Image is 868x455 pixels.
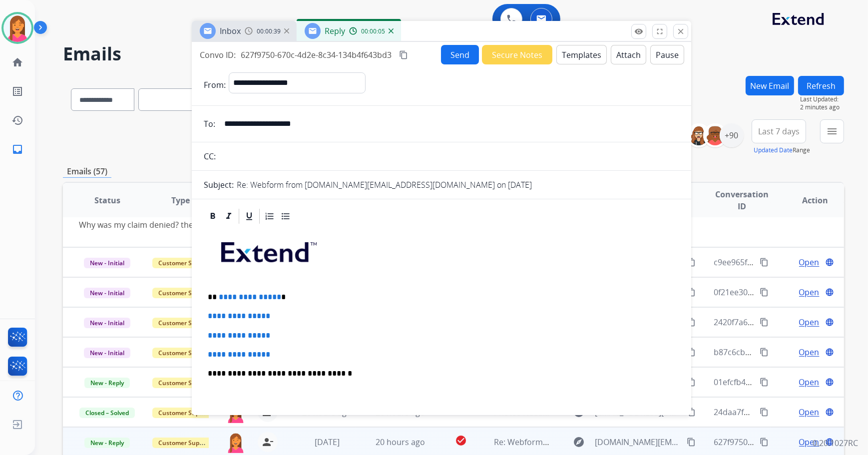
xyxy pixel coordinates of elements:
[826,125,838,137] mat-icon: menu
[687,438,696,447] mat-icon: content_copy
[315,437,340,448] span: [DATE]
[278,209,293,224] div: Bullet List
[11,56,23,68] mat-icon: home
[687,288,696,297] mat-icon: content_copy
[441,45,479,64] button: Send
[771,183,844,218] th: Action
[262,436,274,448] mat-icon: person_remove
[760,318,769,327] mat-icon: content_copy
[760,288,769,297] mat-icon: content_copy
[799,436,820,448] span: Open
[63,165,111,178] p: Emails (57)
[237,179,532,191] p: Re: Webform from [DOMAIN_NAME][EMAIL_ADDRESS][DOMAIN_NAME] on [DATE]
[813,437,858,449] p: 0.20.1027RC
[220,25,241,36] span: Inbox
[714,407,861,418] span: 24daa7f0-aa3f-4fae-bda5-237d1ca93f9a
[758,129,800,133] span: Last 7 days
[634,27,643,36] mat-icon: remove_red_eye
[687,318,696,327] mat-icon: content_copy
[825,348,834,357] mat-icon: language
[11,114,23,126] mat-icon: history
[3,14,31,42] img: avatar
[687,258,696,267] mat-icon: content_copy
[226,432,246,453] img: agent-avatar
[494,437,797,448] span: Re: Webform from [DOMAIN_NAME][EMAIL_ADDRESS][DOMAIN_NAME] on [DATE]
[171,194,190,206] span: Type
[84,288,130,298] span: New - Initial
[79,408,135,418] span: Closed – Solved
[84,348,130,358] span: New - Initial
[760,378,769,387] mat-icon: content_copy
[799,346,820,358] span: Open
[204,118,215,130] p: To:
[611,45,646,64] button: Attach
[152,378,217,388] span: Customer Support
[152,408,217,418] span: Customer Support
[152,348,217,358] span: Customer Support
[11,143,23,155] mat-icon: inbox
[760,438,769,447] mat-icon: content_copy
[573,436,585,448] mat-icon: explore
[754,146,793,154] button: Updated Date
[720,123,744,147] div: +90
[361,27,385,35] span: 00:00:05
[84,378,130,388] span: New - Reply
[798,76,844,95] button: Refresh
[687,348,696,357] mat-icon: content_copy
[825,408,834,417] mat-icon: language
[595,436,681,448] span: [DOMAIN_NAME][EMAIL_ADDRESS][DOMAIN_NAME]
[63,44,844,64] h2: Emails
[257,27,281,35] span: 00:00:39
[205,209,220,224] div: Bold
[799,406,820,418] span: Open
[152,438,217,448] span: Customer Support
[84,438,130,448] span: New - Reply
[800,95,844,103] span: Last Updated:
[760,408,769,417] mat-icon: content_copy
[152,258,217,268] span: Customer Support
[204,79,226,91] p: From:
[94,194,120,206] span: Status
[556,45,607,64] button: Templates
[799,286,820,298] span: Open
[746,76,794,95] button: New Email
[84,258,130,268] span: New - Initial
[242,209,257,224] div: Underline
[84,318,130,328] span: New - Initial
[825,258,834,267] mat-icon: language
[650,45,684,64] button: Pause
[11,85,23,97] mat-icon: list_alt
[800,103,844,111] span: 2 minutes ago
[714,287,861,298] span: 0f21ee30-3642-42c5-adec-5622f0774f32
[200,49,236,61] p: Convo ID:
[221,209,236,224] div: Italic
[714,377,861,388] span: 01efcfb4-22cf-4195-9e07-047c8b531698
[241,49,392,60] span: 627f9750-670c-4d2e-8c34-134b4f643bd3
[754,146,810,154] span: Range
[714,188,771,212] span: Conversation ID
[655,27,664,36] mat-icon: fullscreen
[152,318,217,328] span: Customer Support
[482,45,552,64] button: Secure Notes
[825,318,834,327] mat-icon: language
[152,288,217,298] span: Customer Support
[79,219,682,231] div: Why was my claim denied? the product snapped and broke during normal installation. This is what I...
[799,316,820,328] span: Open
[325,25,345,36] span: Reply
[799,256,820,268] span: Open
[376,437,425,448] span: 20 hours ago
[714,437,865,448] span: 627f9750-670c-4d2e-8c34-134b4f643bd3
[760,348,769,357] mat-icon: content_copy
[676,27,685,36] mat-icon: close
[714,317,863,328] span: 2420f7a6-0044-471a-8634-fc4d7ed3ab8f
[752,119,806,143] button: Last 7 days
[204,150,216,162] p: CC:
[760,258,769,267] mat-icon: content_copy
[825,288,834,297] mat-icon: language
[687,408,696,417] mat-icon: content_copy
[714,257,862,268] span: c9ee965f-52e6-41eb-8c87-8f6990ac712c
[825,378,834,387] mat-icon: language
[262,209,277,224] div: Ordered List
[455,435,467,447] mat-icon: check_circle
[687,378,696,387] mat-icon: content_copy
